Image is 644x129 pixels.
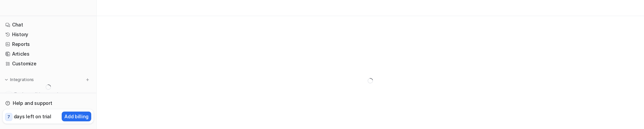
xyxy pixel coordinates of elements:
[5,91,12,98] img: explore all integrations
[3,49,94,59] a: Articles
[3,20,94,29] a: Chat
[4,77,9,82] img: expand menu
[62,112,91,121] button: Add billing
[64,113,89,120] p: Add billing
[7,114,10,120] p: 7
[3,40,94,49] a: Reports
[3,76,36,83] button: Integrations
[85,77,90,82] img: menu_add.svg
[3,99,94,108] a: Help and support
[3,59,94,68] a: Customize
[14,113,51,120] p: days left on trial
[10,77,34,82] p: Integrations
[14,89,91,100] span: Explore all integrations
[3,30,94,39] a: History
